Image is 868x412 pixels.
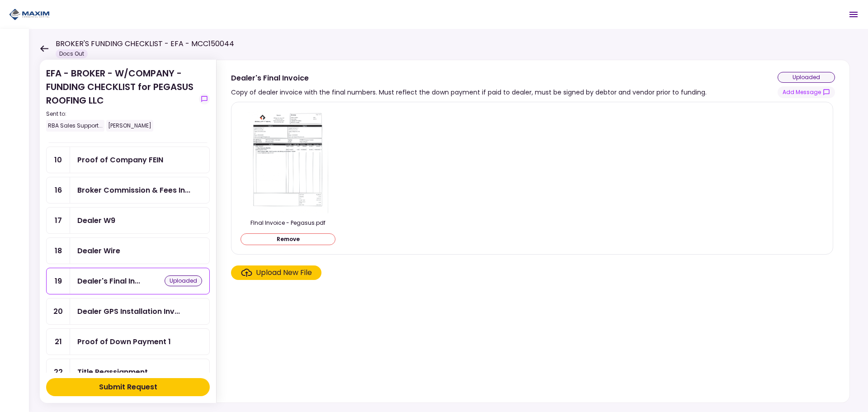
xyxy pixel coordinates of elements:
a: 22Title Reassignment [46,359,210,385]
div: Upload New File [256,267,312,278]
a: 18Dealer Wire [46,237,210,264]
div: uploaded [165,275,202,286]
div: EFA - BROKER - W/COMPANY - FUNDING CHECKLIST for PEGASUS ROOFING LLC [46,66,195,132]
button: show-messages [199,94,210,104]
div: [PERSON_NAME] [106,120,153,132]
div: FInal Invoice - Pegasus.pdf [241,219,335,227]
span: Click here to upload the required document [231,265,321,280]
div: 20 [47,298,70,324]
div: Proof of Down Payment 1 [77,336,171,347]
div: Dealer W9 [77,215,115,226]
a: 10Proof of Company FEIN [46,147,210,173]
div: Dealer GPS Installation Invoice [77,306,180,317]
div: uploaded [778,72,835,83]
div: Dealer's Final Invoice [231,72,707,84]
a: 21Proof of Down Payment 1 [46,328,210,355]
a: 17Dealer W9 [46,207,210,234]
button: show-messages [778,86,835,98]
div: Sent to: [46,110,195,118]
div: 10 [47,147,70,173]
button: Remove [241,233,335,245]
div: Docs Out [56,49,88,58]
div: 16 [47,177,70,203]
button: Open menu [843,4,864,25]
div: Copy of dealer invoice with the final numbers. Must reflect the down payment if paid to dealer, m... [231,87,707,98]
div: Dealer's Final Invoice [77,275,140,287]
h1: BROKER'S FUNDING CHECKLIST - EFA - MCC150044 [56,38,234,49]
img: Partner icon [9,8,50,21]
div: 21 [47,329,70,355]
div: Broker Commission & Fees Invoice [77,185,190,196]
div: Title Reassignment [77,366,148,378]
div: Proof of Company FEIN [77,154,163,166]
div: Dealer's Final InvoiceCopy of dealer invoice with the final numbers. Must reflect the down paymen... [216,60,850,403]
div: Submit Request [99,382,157,393]
a: 16Broker Commission & Fees Invoice [46,177,210,204]
div: 17 [47,208,70,233]
a: 20Dealer GPS Installation Invoice [46,298,210,325]
div: 18 [47,238,70,264]
div: 19 [47,268,70,294]
a: 19Dealer's Final Invoiceuploaded [46,268,210,294]
div: 22 [47,359,70,385]
div: Dealer Wire [77,245,120,256]
button: Submit Request [46,378,210,396]
div: RBA Sales Support... [46,120,104,132]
